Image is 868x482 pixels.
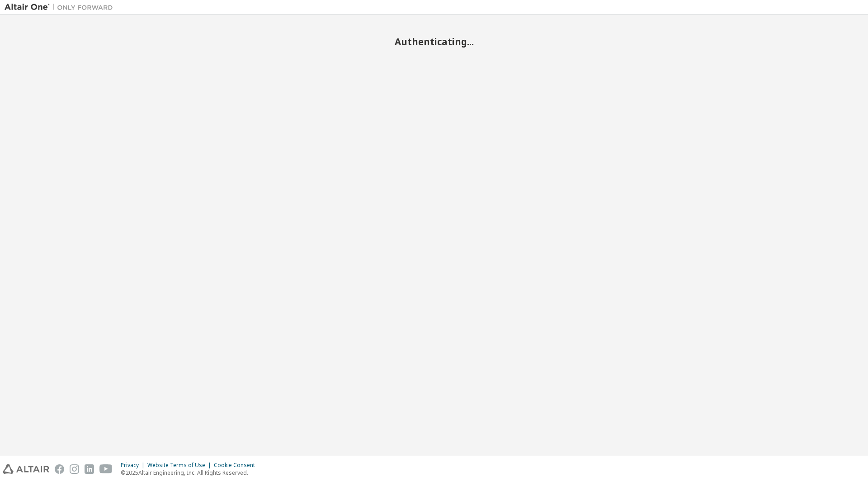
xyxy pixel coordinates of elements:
div: Cookie Consent [214,462,260,469]
img: Altair One [5,3,118,12]
img: altair_logo.svg [3,464,49,474]
img: facebook.svg [55,464,64,474]
div: Website Terms of Use [147,462,214,469]
img: youtube.svg [99,464,113,474]
img: instagram.svg [70,464,79,474]
div: Privacy [121,462,147,469]
p: © 2025 Altair Engineering, Inc. All Rights Reserved. [121,469,260,477]
img: linkedin.svg [85,464,94,474]
h2: Authenticating... [5,36,863,48]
